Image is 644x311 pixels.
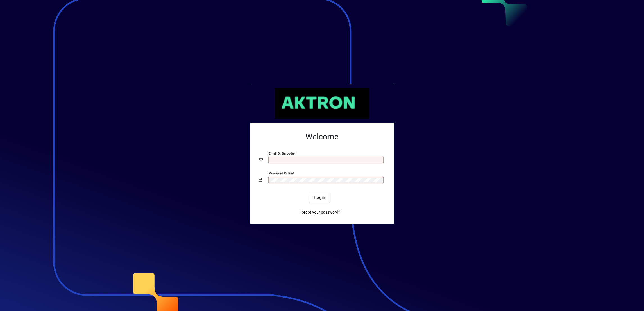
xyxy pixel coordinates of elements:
a: Forgot your password? [297,207,343,217]
h2: Welcome [259,132,385,142]
mat-label: Email or Barcode [269,151,294,155]
mat-label: Password or Pin [269,171,293,175]
button: Login [309,192,330,203]
span: Login [314,195,325,201]
span: Forgot your password? [300,209,340,215]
